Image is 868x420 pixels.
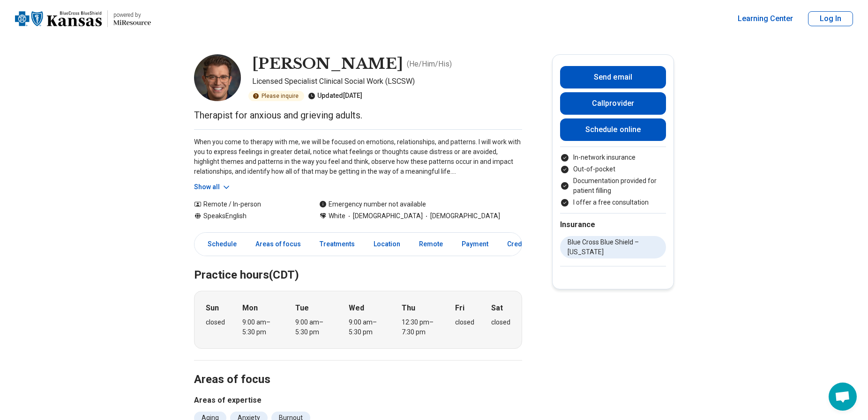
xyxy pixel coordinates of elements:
p: Licensed Specialist Clinical Social Work (LSCSW) [252,76,522,87]
div: When does the program meet? [194,291,522,349]
li: I offer a free consultation [560,198,666,207]
div: 12:30 pm – 7:30 pm [402,317,438,337]
h2: Insurance [560,219,666,230]
div: 9:00 am – 5:30 pm [295,317,331,337]
h1: [PERSON_NAME] [252,54,403,74]
strong: Tue [295,302,309,314]
a: Areas of focus [250,235,307,254]
button: Show all [194,182,231,192]
p: When you come to therapy with me, we will be focused on emotions, relationships, and patterns. I ... [194,137,522,177]
h2: Practice hours (CDT) [194,245,522,283]
a: Remote [413,235,449,254]
a: Credentials [501,235,548,254]
h3: Areas of expertise [194,395,522,406]
li: Out-of-pocket [560,164,666,174]
a: Home page [15,4,151,34]
div: Open chat [829,383,857,411]
div: 9:00 am – 5:30 pm [242,317,278,337]
div: Emergency number not available [319,199,426,209]
a: Location [368,235,406,254]
h2: Areas of focus [194,349,522,388]
strong: Thu [402,302,415,314]
div: Remote / In-person [194,199,300,209]
div: Please inquire [248,91,304,101]
ul: Payment options [560,153,666,207]
strong: Sun [206,302,219,314]
button: Send email [560,66,666,88]
button: Log In [808,11,853,26]
button: Callprovider [560,92,666,115]
div: Speaks English [194,211,300,221]
a: Schedule [196,235,242,254]
p: ( He/Him/His ) [407,59,452,70]
strong: Wed [349,302,364,314]
strong: Mon [242,302,258,314]
div: Updated [DATE] [308,91,362,101]
a: Treatments [314,235,360,254]
a: Payment [456,235,494,254]
span: [DEMOGRAPHIC_DATA] [345,211,423,221]
span: White [329,211,345,221]
a: Schedule online [560,118,666,141]
strong: Fri [455,302,464,314]
p: Therapist for anxious and grieving adults. [194,109,522,122]
img: Mitchell Skidmore, Licensed Specialist Clinical Social Work (LSCSW) [194,54,241,101]
li: In-network insurance [560,153,666,162]
div: closed [206,317,225,327]
span: [DEMOGRAPHIC_DATA] [423,211,500,221]
div: closed [491,317,510,327]
p: powered by [113,11,151,19]
div: closed [455,317,474,327]
strong: Sat [491,302,503,314]
div: 9:00 am – 5:30 pm [349,317,385,337]
a: Learning Center [738,13,793,24]
li: Documentation provided for patient filling [560,176,666,196]
li: Blue Cross Blue Shield – [US_STATE] [560,236,666,258]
